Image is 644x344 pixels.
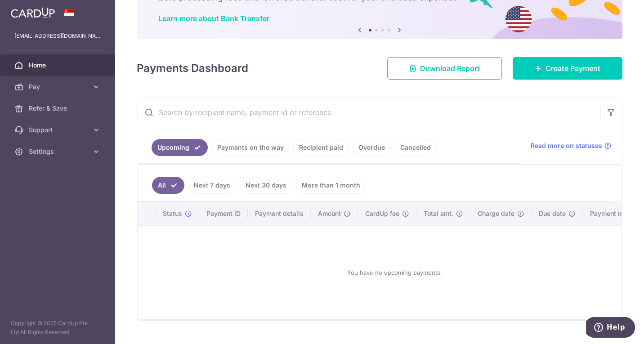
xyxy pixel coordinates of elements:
span: Refer & Save [29,104,88,113]
span: Read more on statuses [531,141,602,150]
span: Charge date [478,209,514,218]
input: Search by recipient name, payment id or reference [137,98,600,127]
th: Payment ID [199,202,248,225]
span: Settings [29,147,88,156]
span: Pay [29,82,88,91]
th: Payment details [248,202,311,225]
div: You have no upcoming payments. [148,233,640,312]
h4: Payments Dashboard [137,60,248,76]
a: Download Report [387,57,502,80]
p: [EMAIL_ADDRESS][DOMAIN_NAME] [14,31,101,40]
a: Overdue [353,139,391,156]
span: Status [163,209,182,218]
a: Payments on the way [211,139,290,156]
span: Support [29,125,88,134]
span: CardUp fee [365,209,399,218]
a: Upcoming [152,139,208,156]
span: Help [21,6,39,14]
a: All [152,177,184,194]
a: Cancelled [394,139,437,156]
a: Next 7 days [188,177,236,194]
a: Read more on statuses [531,141,611,150]
span: Download Report [420,63,480,74]
span: Total amt. [424,209,453,218]
span: Amount [318,209,341,218]
a: Recipient paid [293,139,349,156]
a: Next 30 days [240,177,292,194]
img: CardUp [11,7,55,18]
a: Create Payment [513,57,622,80]
span: Home [29,61,88,70]
span: Due date [539,209,566,218]
iframe: Opens a widget where you can find more information [586,317,635,340]
a: Learn more about Bank Transfer [158,14,269,23]
span: Create Payment [546,63,600,74]
a: More than 1 month [296,177,366,194]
